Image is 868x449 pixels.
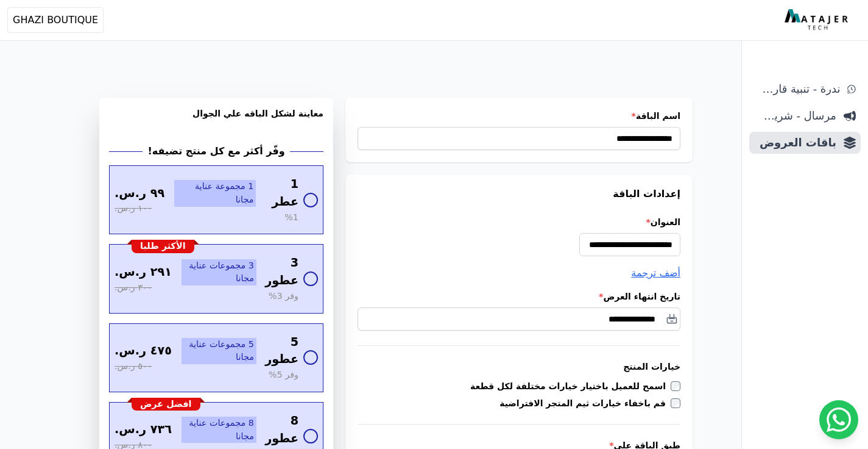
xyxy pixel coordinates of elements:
[182,417,256,443] span: 8 مجموعات عناية مجانا
[115,281,152,295] span: ٣٠٠ ر.س.
[358,290,680,303] label: تاريخ انتهاء العرض
[115,360,152,373] span: ٥٠٠ ر.س.
[470,380,671,392] label: اسمح للعميل باختيار خيارات مختلفة لكل قطعة
[182,338,256,364] span: 5 مجموعات عناية مجانا
[13,13,98,27] span: GHAZI BOUTIQUE
[132,240,194,253] div: الأكثر طلبا
[269,368,298,382] span: وفر 5%
[754,81,840,98] span: ندرة - تنبية قارب علي النفاذ
[631,266,680,281] button: أضف ترجمة
[115,421,172,439] span: ٧٣٦ ر.س.
[358,361,680,373] h3: خيارات المنتج
[182,259,256,286] span: 3 مجموعات عناية مجانا
[358,187,680,201] h3: إعدادات الباقة
[132,398,200,411] div: افضل عرض
[261,254,298,290] span: 3 عطور
[147,144,284,159] h2: وفّر أكثر مع كل منتج تضيفه!
[754,107,836,124] span: مرسال - شريط دعاية
[754,134,836,151] span: باقات العروض
[261,176,298,211] span: 1 عطر
[7,7,104,33] button: GHAZI BOUTIQUE
[261,334,298,369] span: 5 عطور
[115,202,152,215] span: ١٠٠ ر.س.
[174,180,256,206] span: 1 مجموعة عناية مجانا
[109,107,323,134] h3: معاينة لشكل الباقه علي الجوال
[785,9,851,31] img: MatajerTech Logo
[631,267,680,279] span: أضف ترجمة
[115,185,164,203] span: ٩٩ ر.س.
[358,216,680,228] label: العنوان
[261,412,298,448] span: 8 عطور
[499,397,671,409] label: قم باخفاء خيارات ثيم المتجر الافتراضية
[284,211,298,224] span: %1
[115,264,172,281] span: ٢٩١ ر.س.
[115,342,172,360] span: ٤٧٥ ر.س.
[358,110,680,122] label: اسم الباقة
[269,290,298,303] span: وفر 3%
